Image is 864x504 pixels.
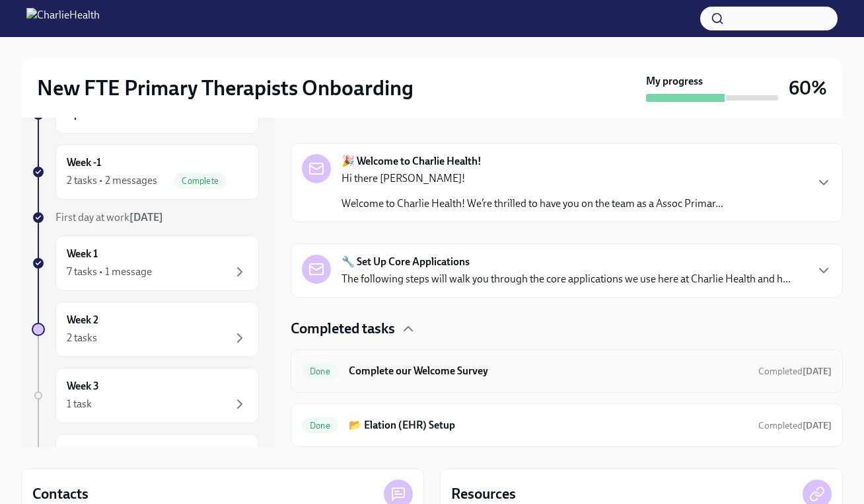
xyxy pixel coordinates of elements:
[67,331,97,345] div: 2 tasks
[291,319,843,339] div: Completed tasks
[758,365,832,378] span: September 13th, 2025 14:58
[67,397,92,411] div: 1 task
[32,144,259,200] a: Week -12 tasks • 2 messagesComplete
[67,155,101,170] h6: Week -1
[55,211,163,224] span: First day at work
[32,302,259,357] a: Week 22 tasks
[342,196,723,211] p: Welcome to Charlie Health! We’re thrilled to have you on the team as a Assoc Primar...
[646,74,703,89] strong: My progress
[291,319,395,339] h4: Completed tasks
[302,366,338,376] span: Done
[32,210,259,225] a: First day at work[DATE]
[302,421,338,431] span: Done
[26,8,100,29] img: CharlieHealth
[67,313,98,327] h6: Week 2
[32,368,259,423] a: Week 31 task
[758,366,832,377] span: Completed
[302,360,832,382] a: DoneComplete our Welcome SurveyCompleted[DATE]
[342,171,723,186] p: Hi there [PERSON_NAME]!
[451,484,516,504] h4: Resources
[37,75,414,101] h2: New FTE Primary Therapists Onboarding
[349,364,748,378] h6: Complete our Welcome Survey
[129,211,163,224] strong: [DATE]
[342,255,470,269] strong: 🔧 Set Up Core Applications
[758,420,832,431] span: Completed
[803,366,832,377] strong: [DATE]
[67,445,99,460] h6: Week 4
[789,76,827,100] h3: 60%
[758,419,832,432] span: September 16th, 2025 11:53
[342,154,482,169] strong: 🎉 Welcome to Charlie Health!
[67,247,98,261] h6: Week 1
[32,484,89,504] h4: Contacts
[32,235,259,291] a: Week 17 tasks • 1 message
[349,418,748,433] h6: 📂 Elation (EHR) Setup
[67,379,99,394] h6: Week 3
[67,173,157,188] div: 2 tasks • 2 messages
[342,272,791,286] p: The following steps will walk you through the core applications we use here at Charlie Health and...
[302,415,832,436] a: Done📂 Elation (EHR) SetupCompleted[DATE]
[67,265,152,279] div: 7 tasks • 1 message
[174,176,227,186] span: Complete
[803,420,832,431] strong: [DATE]
[32,434,259,489] a: Week 4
